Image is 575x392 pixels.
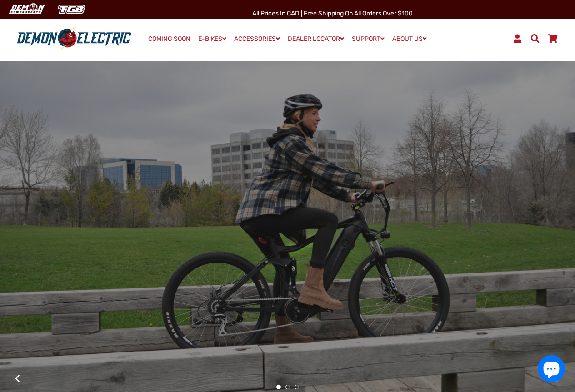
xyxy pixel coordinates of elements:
[252,10,413,17] span: All Prices in CAD | Free shipping on all orders over $100
[231,32,283,45] a: ACCESSORIES
[195,32,230,45] a: E-BIKES
[276,385,281,389] button: 1 of 3
[295,385,299,389] button: 3 of 3
[349,32,388,45] a: SUPPORT
[285,385,290,389] button: 2 of 3
[145,33,194,45] a: COMING SOON
[535,355,568,385] inbox-online-store-chat: Shopify online store chat
[14,27,135,50] img: Demon Electric logo
[389,32,430,45] a: ABOUT US
[5,2,48,17] img: Demon Electric
[53,2,90,17] img: TGB Canada
[285,32,347,45] a: DEALER LOCATOR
